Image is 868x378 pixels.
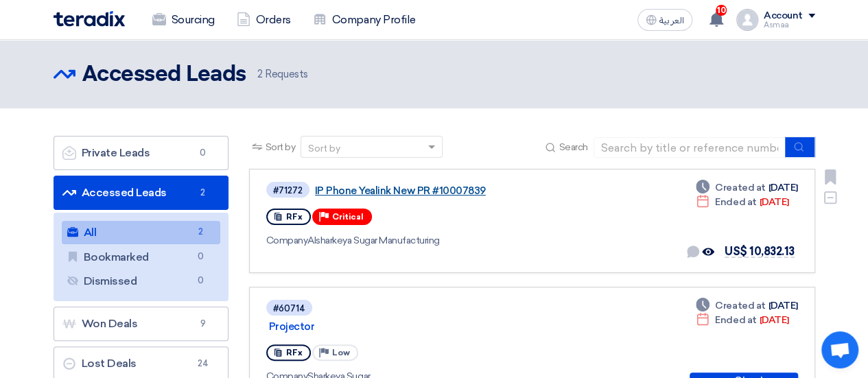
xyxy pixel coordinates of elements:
[659,16,684,25] span: العربية
[195,146,211,160] span: 0
[257,67,308,82] span: Requests
[821,331,858,368] div: Open chat
[195,186,211,200] span: 2
[266,235,308,246] span: Company
[257,68,263,80] span: 2
[716,5,727,16] span: 10
[715,180,765,195] span: Created at
[286,212,303,222] span: RFx
[195,357,211,370] span: 24
[286,348,303,357] span: RFx
[696,180,797,195] div: [DATE]
[332,212,364,222] span: Critical
[82,61,246,88] h2: Accessed Leads
[696,195,788,209] div: [DATE]
[308,141,340,156] div: Sort by
[696,313,788,327] div: [DATE]
[764,21,815,29] div: Asmaa
[266,140,296,154] span: Sort by
[193,225,209,239] span: 2
[266,233,661,248] div: Alsharkeya Sugar Manufacturing
[62,221,220,244] a: All
[54,307,228,341] a: Won Deals9
[193,250,209,264] span: 0
[637,9,692,31] button: العربية
[54,136,228,170] a: Private Leads0
[273,304,305,313] div: #60714
[332,348,350,357] span: Low
[764,10,803,22] div: Account
[226,5,302,35] a: Orders
[715,313,756,327] span: Ended at
[193,274,209,288] span: 0
[736,9,758,31] img: profile_test.png
[315,185,658,197] a: IP Phone Yealink New PR #10007839
[302,5,427,35] a: Company Profile
[715,195,756,209] span: Ended at
[559,140,587,154] span: Search
[62,270,220,293] a: Dismissed
[62,246,220,269] a: Bookmarked
[54,176,228,210] a: Accessed Leads2
[696,298,797,313] div: [DATE]
[54,11,125,27] img: Teradix logo
[594,137,786,158] input: Search by title or reference number
[273,186,303,195] div: #71272
[269,320,612,333] a: Projector
[725,245,795,258] span: US$ 10,832.13
[195,317,211,331] span: 9
[715,298,765,313] span: Created at
[141,5,226,35] a: Sourcing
